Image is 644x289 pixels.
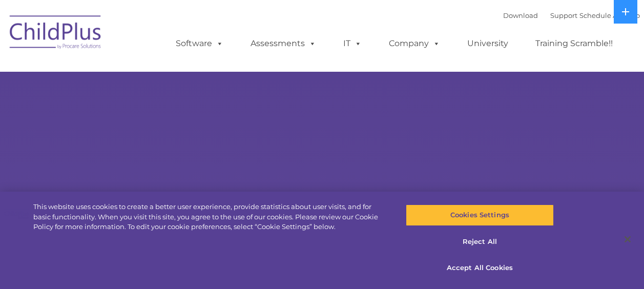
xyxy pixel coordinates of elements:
[525,33,623,54] a: Training Scramble!!
[503,11,640,19] font: |
[406,231,554,253] button: Reject All
[379,33,450,54] a: Company
[406,257,554,279] button: Accept All Cookies
[33,202,386,232] div: This website uses cookies to create a better user experience, provide statistics about user visit...
[333,33,372,54] a: IT
[579,11,640,19] a: Schedule A Demo
[5,8,107,59] img: ChildPlus by Procare Solutions
[165,33,234,54] a: Software
[616,228,639,251] button: Close
[550,11,577,19] a: Support
[406,204,554,226] button: Cookies Settings
[503,11,538,19] a: Download
[240,33,326,54] a: Assessments
[457,33,518,54] a: University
